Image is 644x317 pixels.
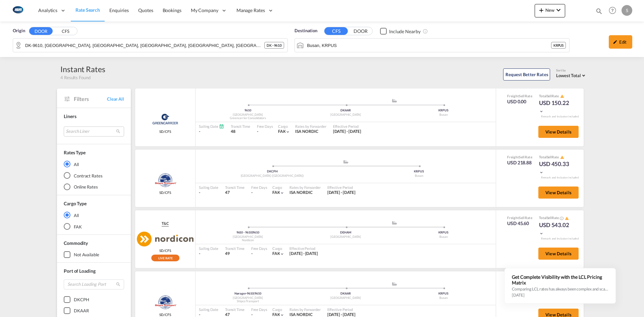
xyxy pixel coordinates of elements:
div: Transit Time [225,185,245,190]
div: Rates by Forwarder [289,185,320,190]
div: Sailing Date [199,307,218,312]
button: icon-alert [564,216,569,221]
md-icon: icon-chevron-down [280,252,284,256]
span: Sell [547,216,552,220]
span: [DATE] - [DATE] [327,190,356,195]
div: KRPUS [394,230,492,235]
div: - [199,251,218,257]
div: Rates by Forwarder [295,124,326,129]
div: Transit Time [225,307,245,312]
span: Filters [74,95,107,103]
span: FAK [272,251,280,256]
span: Enquiries [109,7,129,13]
div: icon-pencilEdit [609,35,632,49]
button: icon-alert [559,94,564,99]
md-radio-button: FAK [64,223,124,230]
div: 01 Sep 2025 - 30 Sep 2025 [333,129,362,135]
div: Help [607,5,622,17]
input: Search Loading Port [64,279,124,289]
md-icon: icon-chevron-down [285,129,290,134]
div: Greencarrier Consolidators [199,116,297,120]
span: FAK [278,129,286,134]
img: Nordicon [137,231,194,247]
md-radio-button: All [64,212,124,218]
div: Total Rate [539,215,573,221]
md-icon: assets/icons/custom/ship-fill.svg [342,160,350,163]
div: 01 Sep 2025 - 30 Sep 2025 [289,251,318,257]
span: Clear All [107,96,124,102]
button: icon-plus 400-fgNewicon-chevron-down [535,4,565,17]
button: View Details [538,248,579,260]
div: Remark and Inclusion included [536,237,584,241]
div: Cargo [278,124,290,129]
div: USD 150.22 [539,99,573,115]
div: DKAAR [297,292,395,296]
div: Freight Rate [507,215,532,220]
div: Sort by [556,68,587,73]
md-select: Select: Lowest Total [556,71,587,79]
span: New [537,7,562,13]
div: Cargo Type [64,200,87,207]
div: Freight Rate [507,155,532,159]
span: Lowest Total [556,73,581,78]
div: Effective Period [289,246,318,251]
button: Spot Rates are dynamic & can fluctuate with time [559,216,563,221]
div: Transit Time [231,124,250,129]
div: DKAAR [74,308,89,314]
div: USD 0.00 [507,98,532,105]
span: SD/CFS [159,190,171,195]
button: icon-alert [559,155,564,160]
div: USD 45.60 [507,220,532,227]
md-icon: icon-alert [560,155,564,159]
div: Sailing Date [199,246,218,251]
span: Analytics [38,7,57,14]
div: Effective Period [333,124,362,129]
img: live-rate.svg [151,255,179,261]
div: [GEOGRAPHIC_DATA] [297,113,395,117]
md-icon: Schedules Available [219,124,224,129]
md-icon: icon-chevron-down [280,191,284,195]
div: [GEOGRAPHIC_DATA] [199,113,297,117]
md-icon: icon-plus 400-fg [537,6,545,14]
span: Manage Rates [236,7,265,14]
div: KRPUS [394,108,492,113]
span: Sell [547,94,552,98]
span: Rate Search [75,7,100,13]
span: T&C [162,221,169,226]
div: icon-magnify [595,7,603,17]
md-checkbox: DKCPH [64,296,124,303]
div: Busan [394,296,492,300]
div: [GEOGRAPHIC_DATA] ([GEOGRAPHIC_DATA]) [199,174,346,178]
div: Rates Type [64,149,86,156]
span: | [252,230,253,234]
span: Sell [519,216,525,220]
button: CFS [54,28,77,35]
span: ISA NORDIC [289,190,312,195]
span: Bookings [163,7,181,13]
span: My Company [191,7,218,14]
div: Cargo [272,185,285,190]
span: Origin [13,28,25,34]
div: Remark and Inclusion included [536,176,584,179]
md-icon: icon-magnify [116,282,121,287]
span: 9610 [245,108,251,112]
img: Greencarrier Consolidators [150,111,180,127]
div: [GEOGRAPHIC_DATA] [199,296,297,300]
div: USD 218.88 [507,159,532,166]
span: [DATE] - [DATE] [327,312,356,317]
div: [GEOGRAPHIC_DATA] [199,235,297,239]
input: Search by Door [25,40,264,50]
div: - [199,129,224,135]
md-icon: icon-chevron-down [554,6,562,14]
md-icon: icon-pencil [613,40,618,44]
span: Quotes [138,7,153,13]
div: Free Days [251,307,267,312]
div: Rates by Forwarder [289,307,320,312]
span: View Details [545,251,572,256]
span: View Details [545,129,572,135]
div: Include Nearby [389,28,421,35]
md-icon: icon-alert [560,94,564,98]
div: not available [74,252,99,258]
span: ISA NORDIC [295,129,318,134]
span: [DATE] - [DATE] [333,129,362,134]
